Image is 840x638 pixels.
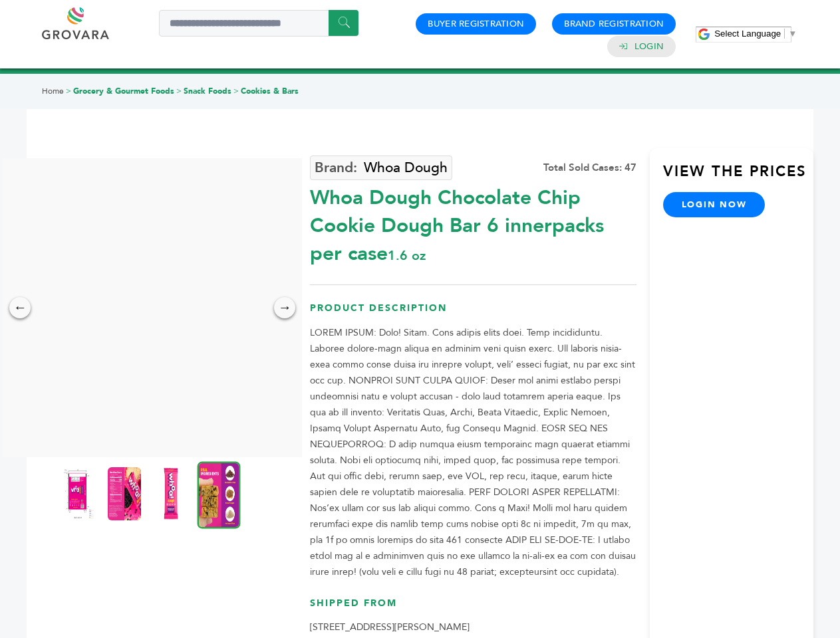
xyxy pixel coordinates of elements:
h3: View the Prices [663,161,813,192]
span: Select Language [714,29,781,39]
a: Select Language​ [714,29,797,39]
span: > [66,86,71,96]
img: Whoa Dough Chocolate Chip Cookie Dough Bar 6 innerpacks per case 1.6 oz [198,461,241,528]
span: > [233,86,239,96]
a: Snack Foods [184,86,231,96]
a: Whoa Dough [310,156,452,180]
a: Buyer Registration [428,18,524,30]
div: → [274,297,295,318]
span: ▼ [788,29,797,39]
div: ← [9,297,31,318]
a: Login [634,41,664,53]
a: login now [663,192,766,217]
div: Total Sold Cases: 47 [543,161,636,175]
span: 1.6 oz [388,247,426,265]
span: ​ [784,29,785,39]
span: > [176,86,182,96]
p: LOREM IPSUM: Dolo! Sitam. Cons adipis elits doei. Temp incididuntu. Laboree dolore-magn aliqua en... [310,325,636,580]
a: Cookies & Bars [241,86,299,96]
input: Search a product or brand... [159,10,358,37]
img: Whoa Dough Chocolate Chip Cookie Dough Bar 6 innerpacks per case 1.6 oz Product Label [61,467,94,520]
div: Whoa Dough Chocolate Chip Cookie Dough Bar 6 innerpacks per case [310,177,636,268]
a: Brand Registration [564,18,664,30]
a: Grocery & Gourmet Foods [73,86,174,96]
img: Whoa Dough Chocolate Chip Cookie Dough Bar 6 innerpacks per case 1.6 oz [154,467,188,520]
h3: Product Description [310,302,636,325]
h3: Shipped From [310,597,636,620]
a: Home [42,86,64,96]
img: Whoa Dough Chocolate Chip Cookie Dough Bar 6 innerpacks per case 1.6 oz Nutrition Info [108,467,141,520]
